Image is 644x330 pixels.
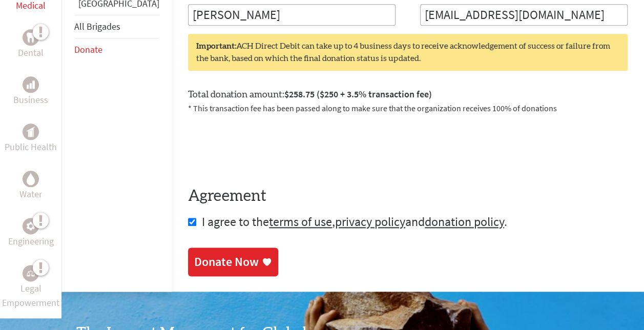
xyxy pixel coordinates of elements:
input: Your Email [420,4,628,26]
p: Legal Empowerment [2,281,59,310]
iframe: reCAPTCHA [188,127,344,167]
p: Public Health [5,140,57,154]
a: BusinessBusiness [13,76,48,107]
p: Engineering [8,234,54,249]
img: Dental [27,33,35,43]
img: Engineering [27,222,35,230]
p: Water [19,187,42,201]
p: * This transaction fee has been passed along to make sure that the organization receives 100% of ... [188,102,628,114]
p: Business [13,93,48,107]
div: Engineering [23,218,39,234]
span: $258.75 ($250 + 3.5% transaction fee) [284,88,432,100]
a: EngineeringEngineering [8,218,54,249]
input: Enter Full Name [188,4,396,26]
label: Total donation amount: [188,87,432,102]
div: Business [23,76,39,93]
a: Legal EmpowermentLegal Empowerment [2,265,59,310]
strong: Important: [196,42,236,50]
a: Donate Now [188,247,278,276]
img: Business [27,80,35,89]
div: ACH Direct Debit can take up to 4 business days to receive acknowledgement of success or failure ... [188,34,628,71]
li: Donate [74,38,159,61]
a: Public HealthPublic Health [5,123,57,154]
a: All Brigades [74,20,120,32]
a: privacy policy [335,214,405,230]
a: DentalDental [18,29,44,60]
span: I agree to the , and . [202,214,507,230]
h4: Agreement [188,187,628,205]
a: WaterWater [19,171,42,201]
div: Dental [23,29,39,46]
div: Donate Now [194,254,259,270]
div: Public Health [23,123,39,140]
a: terms of use [269,214,332,230]
p: Dental [18,46,44,60]
img: Water [27,173,35,185]
img: Public Health [27,127,35,137]
div: Water [23,171,39,187]
img: Legal Empowerment [27,270,35,276]
a: Donate [74,44,102,55]
a: donation policy [425,214,504,230]
li: All Brigades [74,15,159,38]
div: Legal Empowerment [23,265,39,281]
